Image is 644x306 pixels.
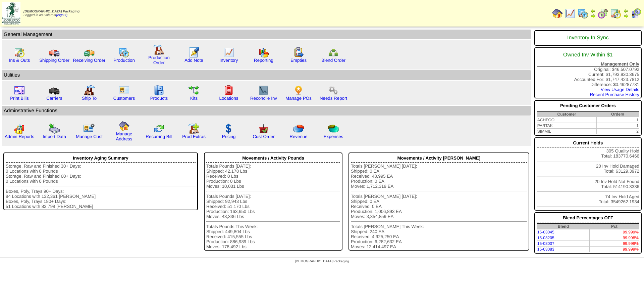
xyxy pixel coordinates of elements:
[258,47,269,58] img: graph.gif
[82,96,97,101] a: Ship To
[119,47,129,58] img: calendarprod.gif
[23,10,79,17] span: Logged in as Colerost
[250,96,277,101] a: Reconcile Inv
[534,47,642,98] div: Original: $46,507.0792 Current: $1,793,930.3675 Accounted For: $1,747,423.7812 Difference: $0.492...
[565,8,576,19] img: line_graph.gif
[537,247,554,252] a: 15-03083
[190,96,198,101] a: Kits
[537,214,639,222] div: Blend Percentages OFF
[290,58,307,63] a: Empties
[590,241,639,247] td: 99.999%
[83,123,96,134] img: managecust.png
[534,137,642,211] div: 305 Quality Hold Total: 183770.6466 20 Inv Hold Damaged Total: 63129.3972 20 Inv Hold Not Found T...
[537,230,554,234] a: 15-03045
[119,85,129,96] img: customers.gif
[2,2,20,25] img: zoroco-logo-small.webp
[537,61,639,67] div: Management Only
[537,101,639,110] div: Pending Customer Orders
[189,123,199,134] img: prodextras.gif
[206,154,340,163] div: Movements / Activity Pounds
[223,47,234,58] img: line_graph.gif
[590,235,639,241] td: 99.998%
[623,13,629,19] img: arrowright.gif
[552,8,563,19] img: home.gif
[328,47,339,58] img: network.png
[189,85,199,96] img: workflow.gif
[10,96,29,101] a: Print Bills
[328,85,339,96] img: workflow.png
[258,85,269,96] img: line_graph2.gif
[2,106,531,116] td: Adminstrative Functions
[293,123,304,134] img: pie_chart.png
[189,47,199,58] img: orders.gif
[223,85,234,96] img: locations.gif
[182,134,206,139] a: Prod Extras
[222,134,236,139] a: Pricing
[590,8,596,13] img: arrowleft.gif
[5,134,34,139] a: Admin Reports
[206,164,340,250] div: Totals Pounds [DATE]: Shipped: 42,178 Lbs Received: 0 Lbs Production: 0 Lbs Moves: 10,031 Lbs Tot...
[154,44,164,55] img: factory.gif
[537,241,554,246] a: 15-03007
[537,117,596,123] td: ACHFOO
[253,134,274,139] a: Cust Order
[113,96,135,101] a: Customers
[46,96,62,101] a: Carriers
[219,96,238,101] a: Locations
[254,58,273,63] a: Reporting
[14,85,25,96] img: invoice2.gif
[293,85,304,96] img: po.png
[6,164,196,209] div: Storage, Raw and Finished 30+ Days: 0 Locations with 0 Pounds Storage, Raw and Finished 60+ Days:...
[39,58,69,63] a: Shipping Order
[537,235,554,240] a: 15-03205
[596,129,639,134] td: 2
[537,112,596,117] th: Customer
[285,96,312,101] a: Manage POs
[2,30,531,39] td: General Management
[596,123,639,129] td: 1
[590,92,639,97] a: Recent Purchase History
[6,154,196,163] div: Inventory Aging Summary
[590,13,596,19] img: arrowright.gif
[590,224,639,229] th: Pct
[9,58,30,63] a: Ins & Outs
[23,10,79,13] span: [DEMOGRAPHIC_DATA] Packaging
[14,123,25,134] img: graph2.png
[84,47,95,58] img: truck2.gif
[601,87,639,92] a: View Usage Details
[56,13,67,17] a: (logout)
[351,164,527,250] div: Totals [PERSON_NAME] [DATE]: Shipped: 0 EA Received: 48,995 EA Production: 0 EA Moves: 1,712,319 ...
[258,123,269,134] img: cust_order.png
[2,70,531,80] td: Utilities
[148,55,170,65] a: Production Order
[146,134,172,139] a: Recurring Bill
[537,32,639,44] div: Inventory In Sync
[590,229,639,235] td: 99.999%
[73,58,105,63] a: Receiving Order
[76,134,102,139] a: Manage Cust
[116,131,132,141] a: Manage Address
[328,123,339,134] img: pie_chart2.png
[49,85,60,96] img: truck3.gif
[220,58,238,63] a: Inventory
[154,123,164,134] img: reconcile.gif
[295,260,349,263] span: [DEMOGRAPHIC_DATA] Packaging
[610,8,621,19] img: calendarinout.gif
[43,134,66,139] a: Import Data
[49,47,60,58] img: truck.gif
[223,123,234,134] img: dollar.gif
[596,117,639,123] td: 1
[293,47,304,58] img: workorder.gif
[596,112,639,117] th: Order#
[320,96,347,101] a: Needs Report
[623,8,629,13] img: arrowleft.gif
[598,8,608,19] img: calendarblend.gif
[150,96,168,101] a: Products
[537,129,596,134] td: SIMMIL
[184,58,203,63] a: Add Note
[537,49,639,61] div: Owned Inv Within $1
[324,134,343,139] a: Expenses
[537,224,589,229] th: Blend
[321,58,345,63] a: Blend Order
[578,8,588,19] img: calendarprod.gif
